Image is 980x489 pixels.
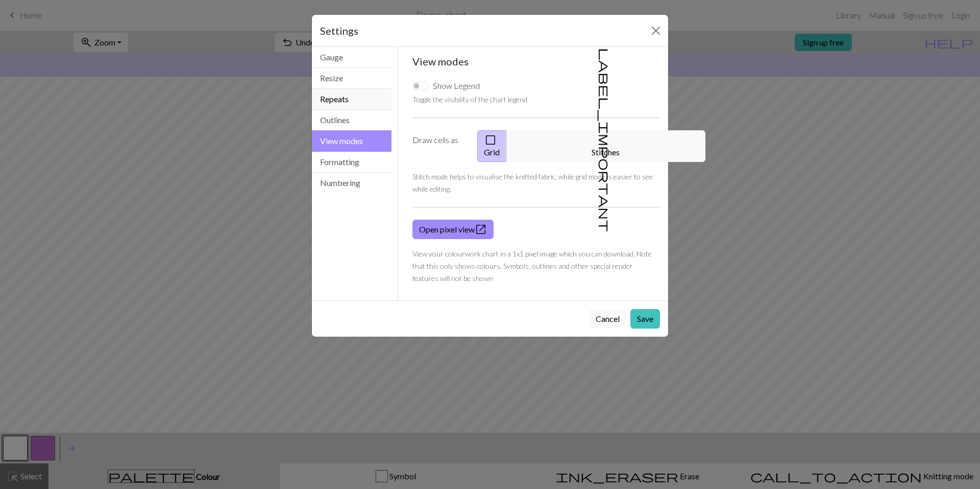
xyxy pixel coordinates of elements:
button: Resize [312,68,391,89]
h5: Settings [320,23,358,38]
button: Save [630,309,660,329]
small: Toggle the visibility of the chart legend [412,95,527,104]
button: Gauge [312,47,391,68]
button: Formatting [312,152,391,173]
span: check_box_outline_blank [484,133,497,147]
span: label_important [598,48,612,232]
small: View your colourwork chart in a 1x1 pixel image which you can download. Note that this only shows... [412,249,652,283]
button: Numbering [312,173,391,193]
button: Grid [477,130,507,162]
small: Stitch mode helps to visualise the knitted fabric, while grid mode is easier to see while editing. [412,172,653,193]
button: Cancel [589,309,626,329]
button: Close [648,22,664,39]
label: Draw cells as [406,130,471,162]
h5: View modes [412,55,660,67]
a: Open pixel view [412,220,494,239]
button: View modes [312,130,391,152]
button: Outlines [312,110,391,131]
button: Stitches [506,130,705,162]
label: Show Legend [433,80,480,92]
span: open_in_new [475,222,487,237]
button: Repeats [312,89,391,110]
